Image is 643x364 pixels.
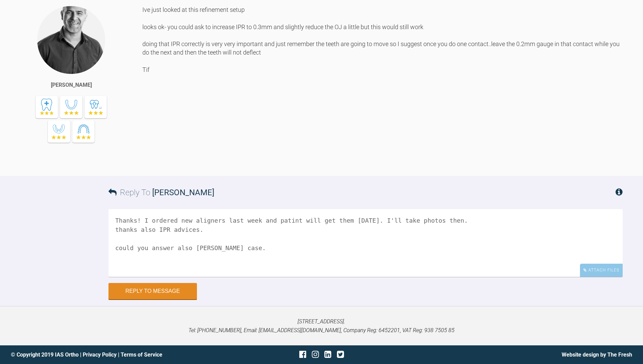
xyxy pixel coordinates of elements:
button: Reply to Message [108,283,197,299]
h3: Reply To [108,186,214,199]
div: Attach Files [580,264,623,277]
div: Ive just looked at this refinement setup looks ok- you could ask to increase IPR to 0.3mm and sli... [142,5,623,165]
span: [PERSON_NAME] [152,188,214,197]
p: [STREET_ADDRESS]. Tel: [PHONE_NUMBER], Email: [EMAIL_ADDRESS][DOMAIN_NAME], Company Reg: 6452201,... [11,317,632,335]
textarea: Thanks! I ordered new aligners last week and patint will get them [DATE]. I'll take photos then. ... [108,209,623,277]
div: [PERSON_NAME] [51,81,92,89]
a: Privacy Policy [83,351,117,358]
div: © Copyright 2019 IAS Ortho | | [11,350,218,359]
a: Website design by The Fresh [562,351,632,358]
img: Tif Qureshi [37,5,106,75]
a: Terms of Service [121,351,162,358]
